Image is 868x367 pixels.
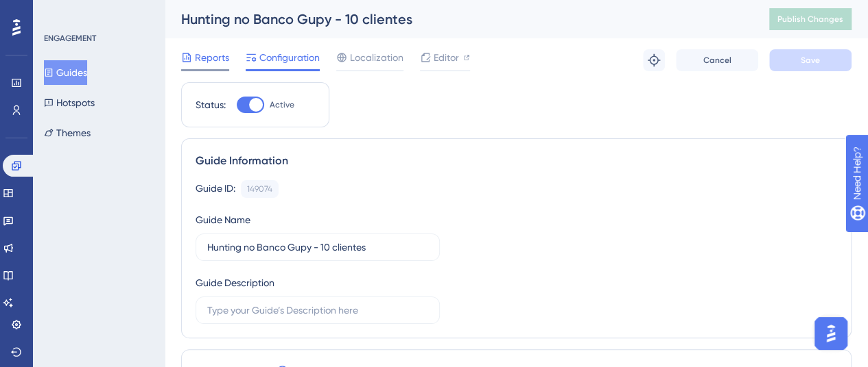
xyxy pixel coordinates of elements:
[207,303,428,318] input: Type your Guide’s Description here
[195,49,229,66] span: Reports
[801,55,820,66] span: Save
[247,183,272,194] div: 149074
[676,49,758,71] button: Cancel
[196,180,235,198] div: Guide ID:
[44,90,95,115] button: Hotspots
[769,49,852,71] button: Save
[44,60,87,85] button: Guides
[810,313,852,354] iframe: UserGuiding AI Assistant Launcher
[181,10,735,29] div: Hunting no Banco Gupy - 10 clientes
[44,33,96,44] div: ENGAGEMENT
[777,14,843,25] span: Publish Changes
[207,240,428,255] input: Type your Guide’s Name here
[259,49,320,66] span: Configuration
[769,8,852,30] button: Publish Changes
[196,212,250,228] div: Guide Name
[196,97,226,113] div: Status:
[270,99,294,110] span: Active
[434,49,459,66] span: Editor
[350,49,403,66] span: Localization
[32,3,86,20] span: Need Help?
[196,153,837,169] div: Guide Information
[44,121,91,145] button: Themes
[196,275,274,291] div: Guide Description
[703,55,731,66] span: Cancel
